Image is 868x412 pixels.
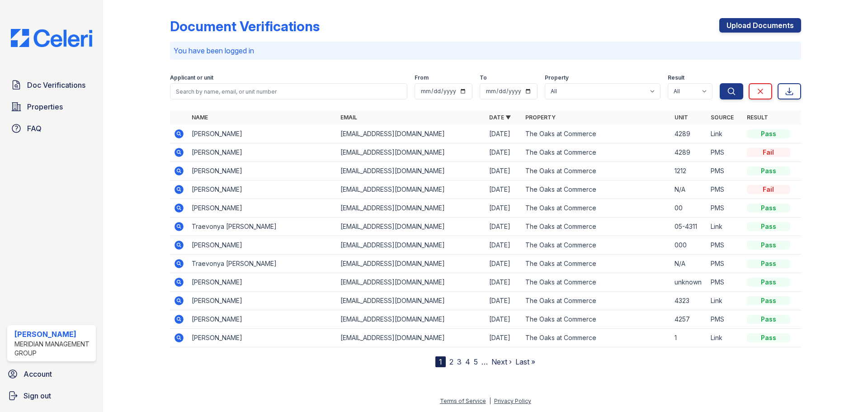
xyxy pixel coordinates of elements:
div: Pass [747,315,790,324]
td: [PERSON_NAME] [188,292,337,310]
td: unknown [671,273,707,292]
td: [PERSON_NAME] [188,236,337,255]
td: 4257 [671,310,707,329]
td: The Oaks at Commerce [522,236,670,255]
td: The Oaks at Commerce [522,255,670,273]
a: Sign out [4,387,99,405]
td: 00 [671,199,707,218]
a: Name [192,114,208,121]
div: Pass [747,278,790,287]
a: Date ▼ [489,114,511,121]
span: FAQ [27,123,42,134]
td: Link [707,292,743,310]
td: [PERSON_NAME] [188,273,337,292]
a: 2 [449,357,453,366]
label: Property [545,74,569,81]
td: PMS [707,255,743,273]
td: Traevonya [PERSON_NAME] [188,218,337,236]
td: [PERSON_NAME] [188,143,337,162]
div: Pass [747,204,790,213]
td: [PERSON_NAME] [188,199,337,218]
div: Fail [747,148,790,157]
td: PMS [707,273,743,292]
td: Traevonya [PERSON_NAME] [188,255,337,273]
td: The Oaks at Commerce [522,143,670,162]
td: [EMAIL_ADDRESS][DOMAIN_NAME] [337,143,486,162]
td: [EMAIL_ADDRESS][DOMAIN_NAME] [337,180,486,199]
span: Sign out [24,390,51,401]
td: PMS [707,143,743,162]
a: Terms of Service [440,398,486,404]
input: Search by name, email, or unit number [170,83,407,99]
a: 3 [457,357,462,366]
a: Doc Verifications [7,76,96,94]
td: [DATE] [486,143,522,162]
td: [DATE] [486,310,522,329]
div: Pass [747,222,790,231]
div: Fail [747,185,790,194]
a: Email [340,114,357,121]
div: 1 [435,356,446,367]
div: Pass [747,166,790,175]
td: PMS [707,199,743,218]
td: [EMAIL_ADDRESS][DOMAIN_NAME] [337,162,486,180]
td: The Oaks at Commerce [522,180,670,199]
td: 000 [671,236,707,255]
a: Last » [515,357,535,366]
td: 4323 [671,292,707,310]
td: [EMAIL_ADDRESS][DOMAIN_NAME] [337,125,486,143]
td: [DATE] [486,218,522,236]
td: [DATE] [486,162,522,180]
td: [EMAIL_ADDRESS][DOMAIN_NAME] [337,310,486,329]
a: Result [747,114,768,121]
td: [DATE] [486,273,522,292]
td: [EMAIL_ADDRESS][DOMAIN_NAME] [337,199,486,218]
a: 5 [474,357,478,366]
td: The Oaks at Commerce [522,218,670,236]
td: 05-4311 [671,218,707,236]
div: | [489,398,491,404]
td: [EMAIL_ADDRESS][DOMAIN_NAME] [337,292,486,310]
td: [EMAIL_ADDRESS][DOMAIN_NAME] [337,255,486,273]
td: The Oaks at Commerce [522,310,670,329]
td: [DATE] [486,180,522,199]
span: Properties [27,101,63,112]
td: N/A [671,255,707,273]
label: Applicant or unit [170,74,213,81]
a: Property [525,114,556,121]
td: [DATE] [486,236,522,255]
td: [EMAIL_ADDRESS][DOMAIN_NAME] [337,218,486,236]
div: Document Verifications [170,18,320,34]
td: [EMAIL_ADDRESS][DOMAIN_NAME] [337,329,486,347]
td: [DATE] [486,199,522,218]
td: [DATE] [486,255,522,273]
td: Link [707,329,743,347]
td: N/A [671,180,707,199]
label: Result [668,74,684,81]
a: Source [711,114,734,121]
td: [PERSON_NAME] [188,329,337,347]
td: Link [707,125,743,143]
a: Account [4,365,99,383]
a: 4 [465,357,470,366]
td: The Oaks at Commerce [522,329,670,347]
td: PMS [707,310,743,329]
td: [DATE] [486,125,522,143]
div: [PERSON_NAME] [14,329,92,340]
td: PMS [707,162,743,180]
a: FAQ [7,119,96,137]
td: 4289 [671,125,707,143]
a: Privacy Policy [494,398,531,404]
td: 4289 [671,143,707,162]
td: The Oaks at Commerce [522,292,670,310]
p: You have been logged in [174,45,797,56]
td: 1212 [671,162,707,180]
a: Properties [7,98,96,116]
td: [EMAIL_ADDRESS][DOMAIN_NAME] [337,273,486,292]
span: … [481,356,488,367]
td: Link [707,218,743,236]
td: The Oaks at Commerce [522,125,670,143]
td: [DATE] [486,329,522,347]
td: 1 [671,329,707,347]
